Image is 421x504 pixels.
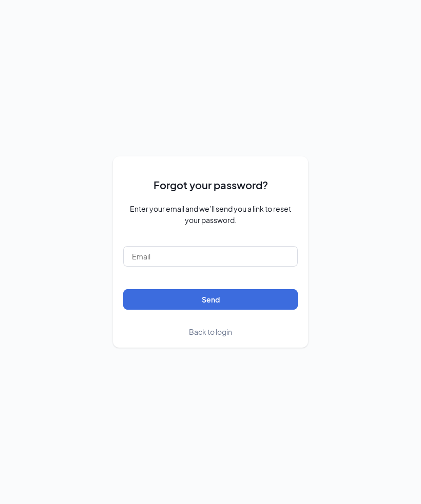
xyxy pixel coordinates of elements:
[189,327,232,336] span: Back to login
[123,203,298,226] span: Enter your email and we’ll send you a link to reset your password.
[123,289,298,310] button: Send
[154,177,268,193] span: Forgot your password?
[189,326,232,337] a: Back to login
[123,246,298,267] input: Email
